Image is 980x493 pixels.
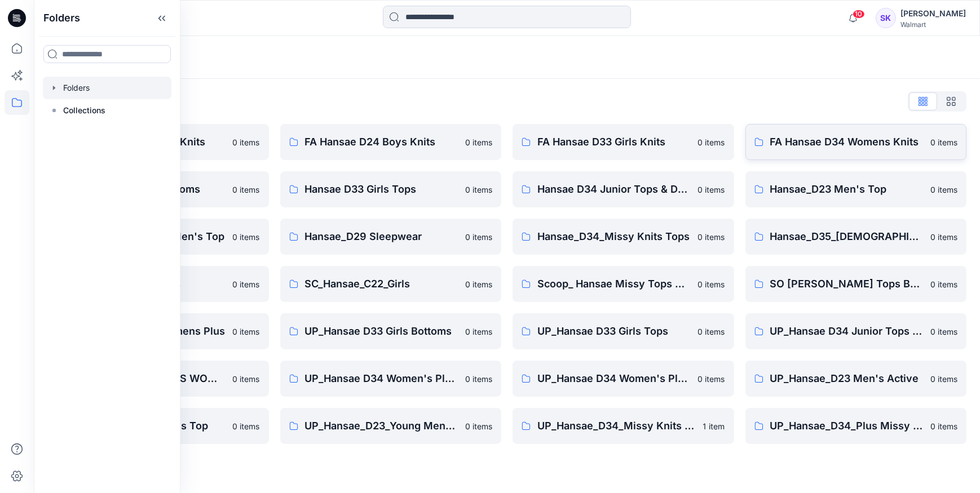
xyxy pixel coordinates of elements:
p: UP_Hansae D34 Women's Plus Tops [537,371,691,387]
a: FA Hansae D24 Boys Knits0 items [280,124,502,160]
a: Hansae D34 Junior Tops & Dresses0 items [513,171,734,207]
a: Hansae_D23 Men's Top0 items [745,171,967,207]
p: 1 item [703,420,725,432]
p: 0 items [465,420,492,432]
div: [PERSON_NAME] [900,7,966,20]
div: Walmart [900,20,966,29]
p: FA Hansae D24 Boys Knits [305,134,459,150]
p: SO [PERSON_NAME] Tops Bottoms Dresses [770,276,924,292]
p: 0 items [930,278,957,290]
p: 0 items [233,136,260,148]
a: UP_Hansae D33 Girls Tops0 items [513,313,734,349]
a: UP_Hansae D34 Junior Tops & Dresses0 items [745,313,967,349]
p: 0 items [698,184,725,196]
p: UP_Hansae D34 Junior Tops & Dresses [770,323,924,339]
p: 0 items [233,420,260,432]
p: Hansae D33 Girls Tops [305,181,459,197]
p: 0 items [698,231,725,243]
p: UP_Hansae_D34_Missy Knits Tops [537,418,696,434]
a: Hansae_D29 Sleepwear0 items [280,219,502,255]
p: 0 items [698,278,725,290]
p: Hansae_D34_Missy Knits Tops [537,229,691,245]
a: UP_Hansae_D23 Men's Active0 items [745,361,967,397]
a: UP_Hansae D34 Women's Plus Tops0 items [513,361,734,397]
p: UP_Hansae_D23 Men's Active [770,371,924,387]
p: 0 items [930,326,957,337]
p: 0 items [465,136,492,148]
p: 0 items [233,278,260,290]
div: SK [876,8,896,28]
p: Hansae_D23 Men's Top [770,181,924,197]
p: 0 items [233,231,260,243]
p: 0 items [930,231,957,243]
p: 0 items [698,326,725,337]
p: Hansae_D35_[DEMOGRAPHIC_DATA] Plus Tops & Dresses [770,229,924,245]
p: 0 items [930,184,957,196]
p: UP_Hansae D33 Girls Bottoms [305,323,459,339]
a: FA Hansae D34 Womens Knits0 items [745,124,967,160]
p: Hansae D34 Junior Tops & Dresses [537,181,691,197]
p: UP_Hansae D34 Women's Plus Knits [305,371,459,387]
p: 0 items [698,136,725,148]
p: 0 items [233,373,260,385]
p: 0 items [930,420,957,432]
a: UP_Hansae D33 Girls Bottoms0 items [280,313,502,349]
p: FA Hansae D34 Womens Knits [770,134,924,150]
a: Hansae_D35_[DEMOGRAPHIC_DATA] Plus Tops & Dresses0 items [745,219,967,255]
p: 0 items [930,373,957,385]
a: UP_Hansae_D34_Missy Knits Tops1 item [513,408,734,444]
p: 0 items [465,231,492,243]
p: 0 items [233,184,260,196]
p: Collections [63,104,105,117]
a: FA Hansae D33 Girls Knits0 items [513,124,734,160]
p: SC_Hansae_C22_Girls [305,276,459,292]
p: 0 items [465,326,492,337]
p: 0 items [698,373,725,385]
p: UP_Hansae_D23_Young Men's Top [305,418,459,434]
p: 0 items [233,326,260,337]
span: 10 [853,10,865,19]
p: 0 items [930,136,957,148]
a: Hansae D33 Girls Tops0 items [280,171,502,207]
p: Scoop_ Hansae Missy Tops Bottoms Dress [537,276,691,292]
p: 0 items [465,184,492,196]
p: UP_Hansae_D34_Plus Missy Bottom [770,418,924,434]
a: UP_Hansae_D34_Plus Missy Bottom0 items [745,408,967,444]
p: Hansae_D29 Sleepwear [305,229,459,245]
a: UP_Hansae D34 Women's Plus Knits0 items [280,361,502,397]
a: Hansae_D34_Missy Knits Tops0 items [513,219,734,255]
a: UP_Hansae_D23_Young Men's Top0 items [280,408,502,444]
p: 0 items [465,278,492,290]
p: 0 items [465,373,492,385]
p: UP_Hansae D33 Girls Tops [537,323,691,339]
a: Scoop_ Hansae Missy Tops Bottoms Dress0 items [513,266,734,302]
p: FA Hansae D33 Girls Knits [537,134,691,150]
a: SO [PERSON_NAME] Tops Bottoms Dresses0 items [745,266,967,302]
a: SC_Hansae_C22_Girls0 items [280,266,502,302]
